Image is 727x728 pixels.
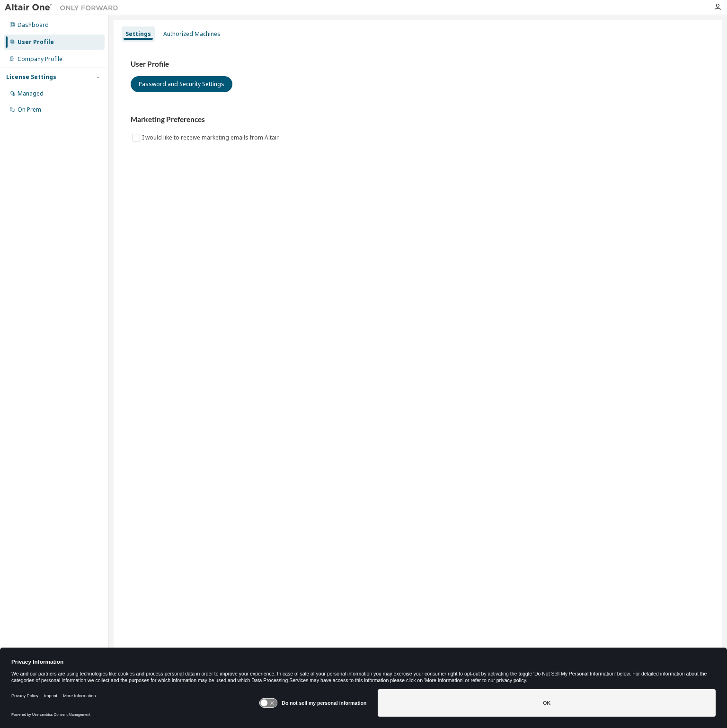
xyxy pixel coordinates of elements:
h3: Marketing Preferences [131,115,705,124]
div: Authorized Machines [163,30,221,38]
div: User Profile [18,38,54,46]
div: Dashboard [18,21,49,29]
div: License Settings [6,73,56,81]
button: Password and Security Settings [131,76,232,92]
div: Managed [18,90,44,97]
div: Company Profile [18,55,62,63]
div: Settings [125,30,151,38]
label: I would like to receive marketing emails from Altair [142,132,281,143]
h3: User Profile [131,60,705,69]
img: Altair One [5,3,123,12]
div: On Prem [18,106,41,114]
